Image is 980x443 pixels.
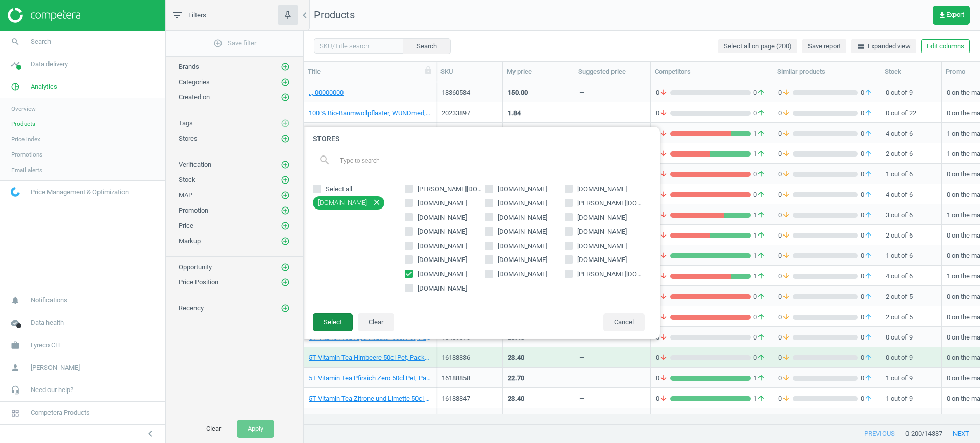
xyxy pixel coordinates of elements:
[280,277,290,288] button: add_circle_outline
[171,9,183,21] i: filter_list
[281,77,290,87] i: add_circle_outline
[281,175,290,185] i: add_circle_outline
[280,205,290,216] button: add_circle_outline
[11,166,42,174] span: Email alerts
[280,134,290,144] button: add_circle_outline
[6,77,25,96] i: pie_chart_outlined
[179,222,193,229] span: Price
[179,63,199,70] span: Brands
[281,263,290,272] i: add_circle_outline
[280,190,290,200] button: add_circle_outline
[280,62,290,72] button: add_circle_outline
[179,304,204,312] span: Recency
[281,191,290,200] i: add_circle_outline
[11,120,35,128] span: Products
[31,385,73,395] span: Need our help?
[11,150,42,159] span: Promotions
[280,77,290,87] button: add_circle_outline
[179,237,201,245] span: Markup
[166,33,303,54] button: add_circle_outlineSave filter
[137,427,163,440] button: chevron_left
[179,135,198,142] span: Stores
[11,105,36,113] span: Overview
[6,358,25,377] i: person
[179,93,210,101] span: Created on
[280,303,290,314] button: add_circle_outline
[213,39,223,48] i: add_circle_outline
[281,62,290,71] i: add_circle_outline
[31,60,68,69] span: Data delivery
[281,221,290,230] i: add_circle_outline
[11,187,20,197] img: wGWNvw8QSZomAAAAABJRU5ErkJggg==
[6,313,25,332] i: cloud_done
[144,428,156,440] i: chevron_left
[280,92,290,102] button: add_circle_outline
[31,341,60,350] span: Lyreco CH
[303,127,660,151] h4: Stores
[188,11,206,20] span: Filters
[179,263,212,271] span: Opportunity
[31,37,51,46] span: Search
[31,318,64,327] span: Data health
[31,363,80,372] span: [PERSON_NAME]
[31,296,67,305] span: Notifications
[179,206,208,214] span: Promotion
[179,78,210,86] span: Categories
[280,262,290,272] button: add_circle_outline
[280,221,290,231] button: add_circle_outline
[281,278,290,287] i: add_circle_outline
[179,176,195,184] span: Stock
[31,188,129,197] span: Price Management & Optimization
[280,118,290,128] button: add_circle_outline
[6,380,25,400] i: headset_mic
[281,206,290,215] i: add_circle_outline
[195,420,232,438] button: Clear
[179,191,192,199] span: MAP
[281,134,290,143] i: add_circle_outline
[280,175,290,185] button: add_circle_outline
[299,9,311,21] i: chevron_left
[281,160,290,169] i: add_circle_outline
[281,119,290,128] i: add_circle_outline
[11,135,40,143] span: Price index
[280,236,290,246] button: add_circle_outline
[8,8,80,23] img: ajHJNr6hYgQAAAAASUVORK5CYII=
[6,291,25,310] i: notifications
[31,82,57,91] span: Analytics
[179,161,211,168] span: Verification
[281,93,290,102] i: add_circle_outline
[280,160,290,170] button: add_circle_outline
[213,39,256,48] span: Save filter
[6,32,25,51] i: search
[6,335,25,355] i: work
[179,278,218,286] span: Price Position
[281,304,290,313] i: add_circle_outline
[6,55,25,74] i: timeline
[179,119,193,127] span: Tags
[31,408,90,418] span: Competera Products
[281,237,290,246] i: add_circle_outline
[237,420,274,438] button: Apply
